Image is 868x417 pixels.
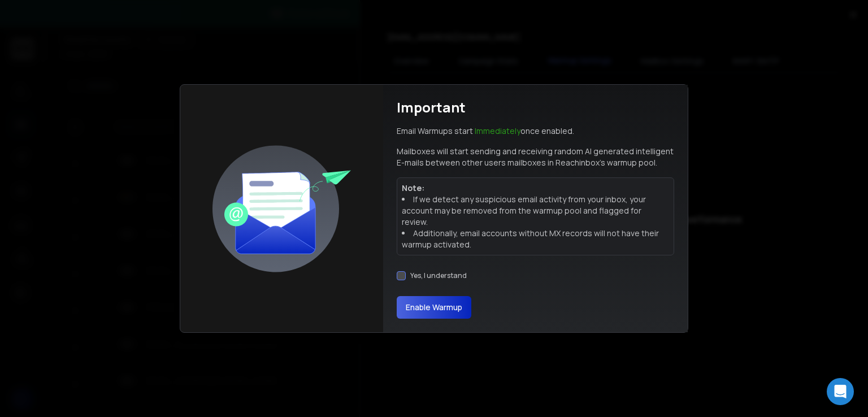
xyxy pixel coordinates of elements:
[397,146,674,168] p: Mailboxes will start sending and receiving random AI generated intelligent E-mails between other ...
[397,98,466,116] h1: Important
[475,125,520,136] span: Immediately
[397,296,471,319] button: Enable Warmup
[827,378,854,405] div: Open Intercom Messenger
[402,183,669,194] p: Note:
[402,228,669,250] li: Additionally, email accounts without MX records will not have their warmup activated.
[397,125,574,137] p: Email Warmups start once enabled.
[410,271,467,280] label: Yes, I understand
[402,194,669,228] li: If we detect any suspicious email activity from your inbox, your account may be removed from the ...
